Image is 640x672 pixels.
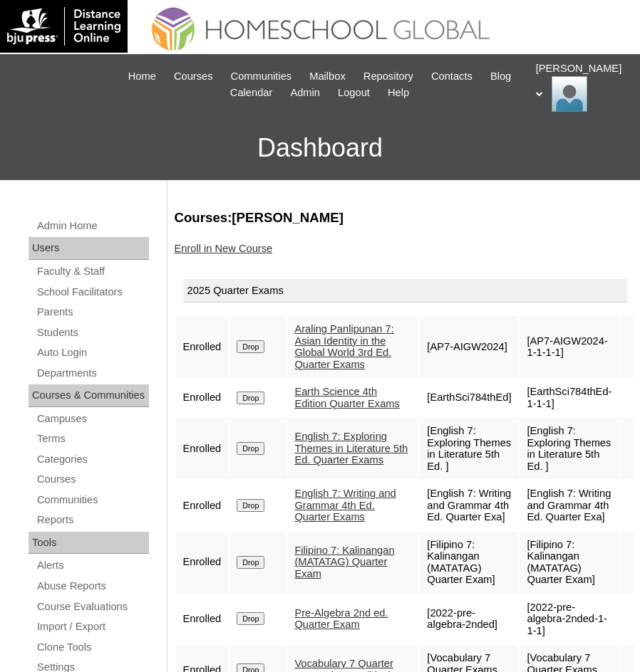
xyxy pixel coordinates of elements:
[176,532,229,593] td: Enrolled
[381,85,416,101] a: Help
[36,471,149,488] a: Courses
[224,68,299,85] a: Communities
[29,532,149,555] div: Tools
[490,68,511,85] span: Blog
[36,344,149,362] a: Auto Login
[388,85,409,101] span: Help
[36,217,149,235] a: Admin Home
[7,116,633,180] h3: Dashboard
[36,430,149,448] a: Terms
[290,85,320,101] span: Admin
[36,303,149,321] a: Parents
[536,61,626,112] div: [PERSON_NAME]
[121,68,163,85] a: Home
[183,279,628,303] div: 2025 Quarter Exams
[36,618,149,636] a: Import / Export
[36,491,149,509] a: Communities
[36,410,149,428] a: Campuses
[174,68,213,85] span: Courses
[420,532,518,593] td: [Filipino 7: Kalinangan (MATATAG) Quarter Exam]
[420,594,518,644] td: [2022-pre-algebra-2nded]
[7,7,120,46] img: logo-white.png
[36,324,149,342] a: Students
[36,451,149,468] a: Categories
[338,85,370,101] span: Logout
[29,237,149,260] div: Users
[520,532,619,593] td: [Filipino 7: Kalinangan (MATATAG) Quarter Exam]
[483,68,518,85] a: Blog
[237,556,264,569] input: Drop
[29,384,149,407] div: Courses & Communities
[309,68,346,85] span: Mailbox
[331,85,377,101] a: Logout
[36,557,149,574] a: Alerts
[175,243,273,254] a: Enroll in New Course
[36,598,149,616] a: Course Evaluations
[520,481,619,530] td: [English 7: Writing and Grammar 4th Ed. Quarter Exa]
[36,263,149,280] a: Faculty & Staff
[520,379,619,416] td: [EarthSci784thEd-1-1-1]
[167,68,220,85] a: Courses
[420,316,518,377] td: [AP7-AIGW2024]
[231,68,292,85] span: Communities
[176,379,229,416] td: Enrolled
[230,85,272,101] span: Calendar
[356,68,420,85] a: Repository
[237,442,264,455] input: Drop
[294,431,408,466] a: English 7: Exploring Themes in Literature 5th Ed. Quarter Exams
[36,364,149,382] a: Departments
[424,68,480,85] a: Contacts
[520,316,619,377] td: [AP7-AIGW2024-1-1-1-1]
[431,68,473,85] span: Contacts
[36,511,149,529] a: Reports
[552,76,587,112] img: Ariane Ebuen
[420,379,518,416] td: [EarthSci784thEd]
[283,85,327,101] a: Admin
[176,316,229,377] td: Enrolled
[420,418,518,479] td: [English 7: Exploring Themes in Literature 5th Ed. ]
[294,488,396,523] a: English 7: Writing and Grammar 4th Ed. Quarter Exams
[237,499,264,512] input: Drop
[36,639,149,656] a: Clone Tools
[223,85,279,101] a: Calendar
[36,577,149,595] a: Abuse Reports
[294,323,393,370] a: Araling Panlipunan 7: Asian Identity in the Global World 3rd Ed. Quarter Exams
[237,392,264,404] input: Drop
[294,386,399,409] a: Earth Science 4th Edition Quarter Exams
[176,418,229,479] td: Enrolled
[128,68,156,85] span: Home
[520,594,619,644] td: [2022-pre-algebra-2nded-1-1-1]
[363,68,413,85] span: Repository
[520,418,619,479] td: [English 7: Exploring Themes in Literature 5th Ed. ]
[294,545,394,579] a: Filipino 7: Kalinangan (MATATAG) Quarter Exam
[175,209,626,227] h3: Courses:[PERSON_NAME]
[237,612,264,625] input: Drop
[294,607,388,631] a: Pre-Algebra 2nd ed. Quarter Exam
[176,594,229,644] td: Enrolled
[176,481,229,530] td: Enrolled
[420,481,518,530] td: [English 7: Writing and Grammar 4th Ed. Quarter Exa]
[302,68,353,85] a: Mailbox
[36,283,149,301] a: School Facilitators
[237,340,264,353] input: Drop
